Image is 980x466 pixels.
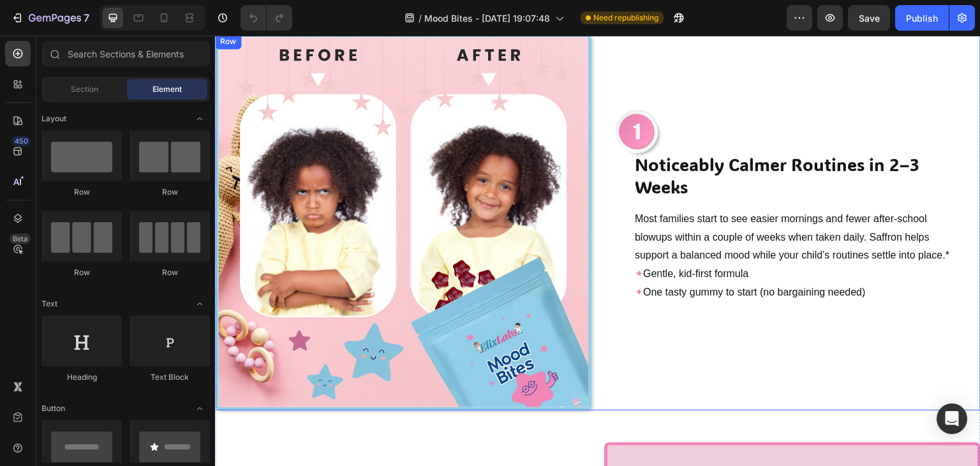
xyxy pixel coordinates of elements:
span: Toggle open [189,294,210,314]
span: Toggle open [189,398,210,419]
div: Publish [906,11,938,25]
span: ✦ [420,251,428,262]
span: Text [41,298,57,310]
input: Search Sections & Elements [41,41,210,66]
div: 450 [12,136,31,146]
div: Undo/Redo [241,5,292,31]
button: Save [848,5,890,31]
span: Layout [41,113,66,124]
iframe: Design area [215,36,980,466]
p: Most families start to see easier mornings and fewer after-school blowups within a couple of week... [420,174,735,229]
p: One tasty gummy to start (no bargaining needed) [420,248,735,266]
span: Element [152,84,182,95]
img: gempages_567820463212856257-334846ea-0b56-41b9-aabf-ba0a1aa4bb6b.png [399,73,447,121]
span: Toggle open [189,109,210,129]
h2: Noticeably Calmer Routines in 2–3 Weeks [419,116,736,163]
span: / [419,11,422,25]
span: Button [41,403,65,414]
div: Text Block [130,372,210,383]
span: Mood Bites - [DATE] 19:07:48 [424,11,550,25]
div: Beta [10,234,31,244]
div: Row [41,267,122,278]
span: ✦ [420,232,428,243]
div: Open Intercom Messenger [937,403,967,434]
button: 7 [5,5,95,31]
p: 7 [84,10,89,26]
div: Row [130,186,210,198]
button: Publish [895,5,949,31]
span: Section [71,84,98,95]
div: Heading [41,372,122,383]
div: Row [41,186,122,198]
span: Save [859,13,880,24]
p: Gentle, kid-first formula [420,229,735,248]
div: Row [130,267,210,278]
span: Need republishing [593,12,658,24]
